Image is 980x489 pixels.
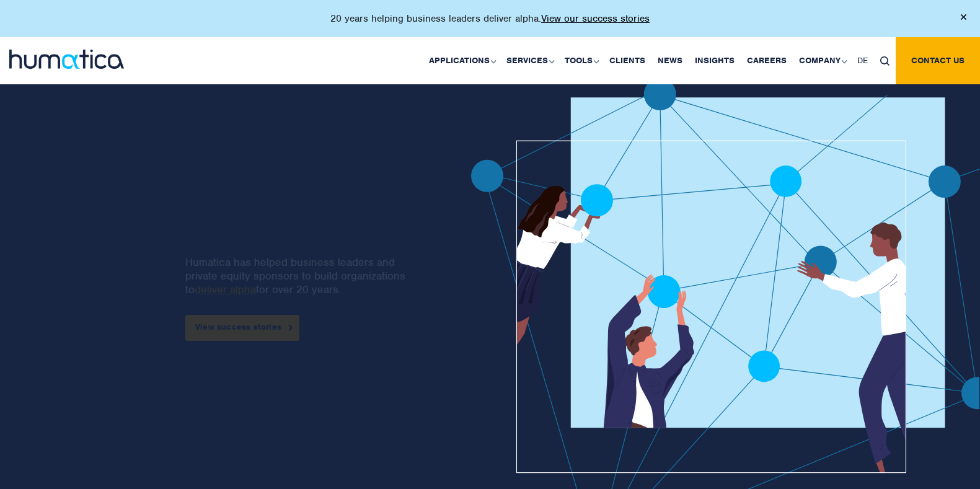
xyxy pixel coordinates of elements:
a: View our success stories [541,12,650,25]
a: deliver alpha [195,283,256,296]
a: Careers [741,37,793,84]
p: 20 years helping business leaders deliver alpha. [330,12,650,25]
img: search_icon [880,56,890,66]
a: Tools [558,37,603,84]
img: arrowicon [289,325,293,330]
a: Applications [423,37,500,84]
a: Clients [603,37,651,84]
a: Insights [689,37,741,84]
a: Contact us [896,37,980,84]
img: logo [9,50,124,69]
a: View success stories [185,315,299,341]
a: Services [500,37,558,84]
span: DE [857,55,868,66]
p: Humatica has helped business leaders and private equity sponsors to build organizations to for ov... [185,255,422,296]
a: DE [851,37,874,84]
a: Company [793,37,851,84]
a: News [651,37,689,84]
